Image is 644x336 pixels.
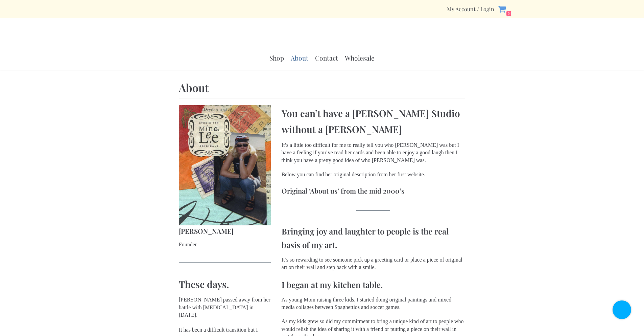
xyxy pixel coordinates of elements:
[447,5,494,13] a: My Account / Login
[179,225,271,237] h4: [PERSON_NAME]
[179,296,271,319] p: [PERSON_NAME] passed away from her battle with [MEDICAL_DATA] in [DATE].
[282,141,466,164] p: It’s a little too difficult for me to really tell you who [PERSON_NAME] was but I have a feeling ...
[282,185,466,197] h4: Original ‘About us’ from the mid 2000’s
[447,5,494,13] div: Secondary Menu
[315,54,338,62] a: Contact
[282,256,466,271] p: It’s so rewarding to see someone pick up a greeting card or place a piece of original art on thei...
[498,5,511,13] a: 0
[179,276,271,292] h2: These days.
[282,296,466,311] p: As young Mom raising three kids, I started doing original paintings and mixed media collages betw...
[269,50,375,66] div: Primary Menu
[179,241,271,248] p: Founder
[179,81,466,95] h1: About
[282,224,466,252] h3: Bringing joy and laughter to people is the real basis of my art.
[282,105,466,137] h2: You can’t have a [PERSON_NAME] Studio without a [PERSON_NAME]
[282,171,466,178] p: Below you can find her original description from her first website.
[345,54,375,62] a: Wholesale
[291,54,308,62] a: About
[282,278,466,291] h3: I began at my kitchen table.
[301,7,343,49] a: Mina Lee Studio
[269,54,284,62] a: Shop
[506,10,511,17] span: 0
